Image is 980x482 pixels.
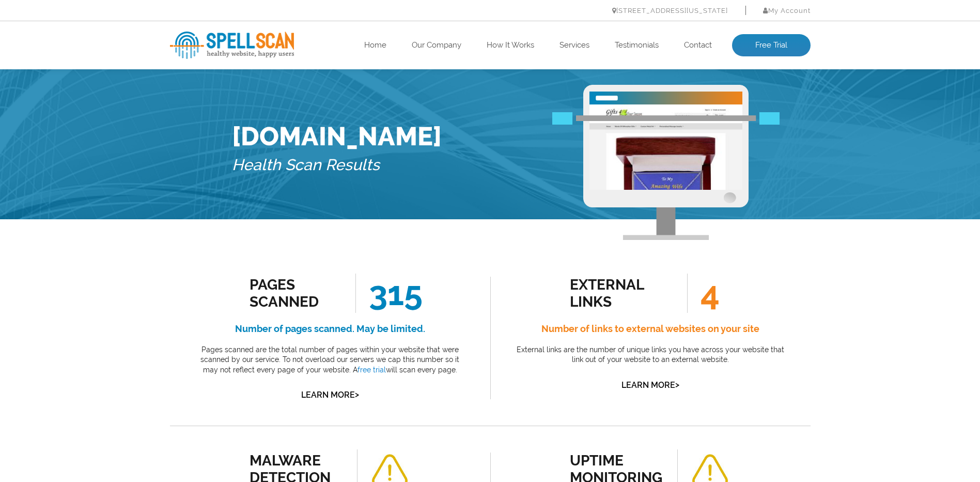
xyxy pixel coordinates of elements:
[301,390,359,400] a: Learn More>
[687,274,720,313] span: 4
[514,321,787,337] h4: Number of links to external websites on your site
[583,85,749,240] img: Free Webiste Analysis
[675,378,679,392] span: >
[355,274,423,313] span: 315
[232,121,442,152] h1: [DOMAIN_NAME]
[570,276,663,310] div: external links
[621,380,679,390] a: Learn More>
[232,152,442,179] h5: Health Scan Results
[514,345,787,365] p: External links are the number of unique links you have across your website that link out of your ...
[589,104,742,190] img: Free Website Analysis
[357,366,386,374] a: free trial
[552,112,780,125] img: Free Webiste Analysis
[193,345,467,375] p: Pages scanned are the total number of pages within your website that were scanned by our service....
[355,387,359,402] span: >
[250,276,343,310] div: Pages Scanned
[193,321,467,337] h4: Number of pages scanned. May be limited.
